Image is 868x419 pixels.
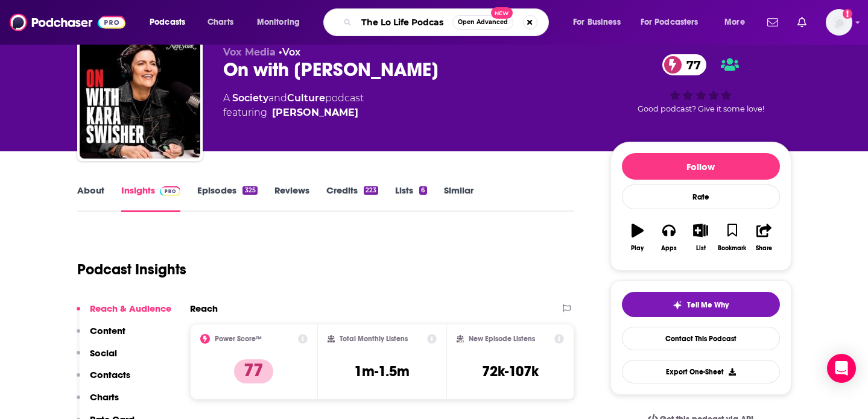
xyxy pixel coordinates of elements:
button: open menu [565,13,636,32]
a: Credits223 [326,184,378,212]
span: • [279,46,300,58]
span: For Business [573,14,621,31]
h2: Reach [190,303,218,314]
p: Content [90,325,125,336]
h2: New Episode Listens [469,335,535,343]
h1: Podcast Insights [77,260,186,279]
img: On with Kara Swisher [80,38,200,159]
button: Social [77,347,117,370]
a: About [77,184,104,212]
span: Monitoring [257,14,300,31]
a: Reviews [274,184,309,212]
div: List [696,245,706,252]
span: Open Advanced [458,19,508,25]
button: open menu [633,13,716,32]
svg: Add a profile image [843,9,852,19]
div: 6 [419,186,426,195]
button: Bookmark [717,216,748,259]
div: A podcast [223,91,364,120]
p: Charts [90,391,119,403]
span: Charts [207,14,233,31]
img: Podchaser - Follow, Share and Rate Podcasts [10,11,125,34]
a: Lists6 [395,184,426,212]
button: open menu [141,13,201,32]
a: Contact This Podcast [622,327,780,350]
div: 223 [364,186,378,195]
span: and [268,92,287,104]
span: Vox Media [223,46,276,58]
img: User Profile [826,9,852,36]
a: Vox [282,46,300,58]
div: Apps [661,245,677,252]
input: Search podcasts, credits, & more... [356,13,452,32]
h2: Power Score™ [215,335,262,343]
a: Society [232,92,268,104]
button: Charts [77,391,119,414]
a: Show notifications dropdown [793,12,811,33]
a: Kara Swisher [272,106,358,120]
button: Apps [653,216,685,259]
div: Play [631,245,644,252]
p: 77 [234,359,273,383]
span: For Podcasters [641,14,699,31]
button: Play [622,216,653,259]
div: 77Good podcast? Give it some love! [610,46,791,121]
div: Share [756,245,772,252]
button: tell me why sparkleTell Me Why [622,292,780,317]
img: tell me why sparkle [673,300,682,310]
span: More [724,14,745,31]
a: Show notifications dropdown [762,12,783,33]
button: List [685,216,716,259]
button: Open AdvancedNew [452,15,513,30]
div: Rate [622,184,780,209]
p: Contacts [90,369,130,380]
p: Reach & Audience [90,303,171,314]
button: open menu [716,13,760,32]
h3: 1m-1.5m [354,362,410,380]
button: Export One-Sheet [622,360,780,383]
button: Follow [622,153,780,180]
button: open menu [249,13,315,32]
span: featuring [223,106,364,120]
span: New [491,7,513,19]
button: Show profile menu [826,9,852,36]
button: Content [77,325,125,347]
a: InsightsPodchaser Pro [121,184,181,212]
a: 77 [662,54,707,75]
span: Good podcast? Give it some love! [638,104,764,113]
a: Charts [200,13,241,32]
h3: 72k-107k [482,362,539,380]
a: Culture [287,92,325,104]
button: Reach & Audience [77,303,171,325]
span: 77 [674,54,707,75]
div: Search podcasts, credits, & more... [335,8,560,36]
span: Tell Me Why [687,300,729,310]
button: Share [748,216,779,259]
img: Podchaser Pro [160,186,181,196]
span: Podcasts [150,14,185,31]
p: Social [90,347,117,359]
a: Episodes325 [197,184,257,212]
span: Logged in as megcassidy [826,9,852,36]
div: Bookmark [718,245,746,252]
div: Open Intercom Messenger [827,354,856,383]
a: Similar [444,184,474,212]
button: Contacts [77,369,130,391]
div: 325 [242,186,257,195]
h2: Total Monthly Listens [340,335,408,343]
